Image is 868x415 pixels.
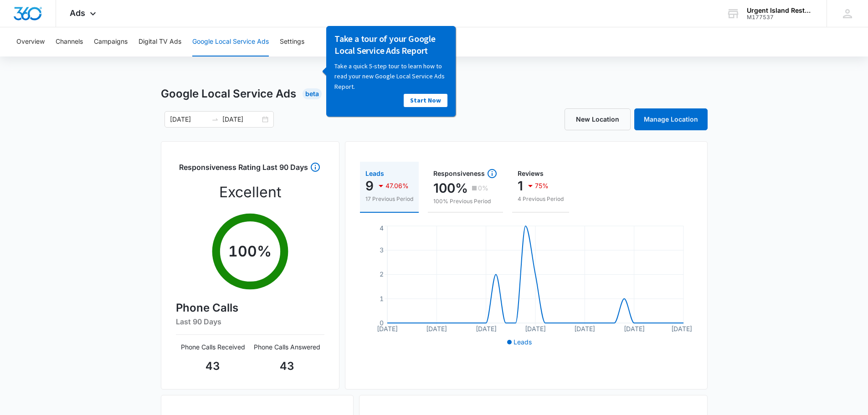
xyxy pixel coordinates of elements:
[623,325,644,333] tspan: [DATE]
[380,295,384,302] tspan: 1
[139,27,181,56] button: Digital TV Ads
[478,185,488,191] p: 0%
[426,325,447,333] tspan: [DATE]
[250,358,324,374] p: 43
[574,325,595,333] tspan: [DATE]
[303,88,322,99] div: Beta
[747,7,813,14] div: account name
[518,195,564,203] p: 4 Previous Period
[380,319,384,327] tspan: 0
[280,27,304,56] button: Settings
[170,114,208,124] input: Start date
[176,300,324,316] h4: Phone Calls
[380,270,384,278] tspan: 2
[433,181,468,195] p: 100%
[15,7,128,31] h3: Take a tour of your Google Local Service Ads Report
[525,325,546,333] tspan: [DATE]
[377,325,398,333] tspan: [DATE]
[222,114,260,124] input: End date
[16,27,45,56] button: Overview
[365,179,374,193] p: 9
[15,35,128,66] p: Take a quick 5-step tour to learn how to read your new Google Local Service Ads Report.
[475,325,496,333] tspan: [DATE]
[535,183,549,189] p: 75%
[518,170,564,177] div: Reviews
[176,316,324,327] h6: Last 90 Days
[211,116,219,123] span: swap-right
[671,325,692,333] tspan: [DATE]
[634,108,708,130] a: Manage Location
[433,197,498,205] p: 100% Previous Period
[56,27,83,56] button: Channels
[385,183,409,189] p: 47.06%
[228,241,272,262] p: 100 %
[380,246,384,254] tspan: 3
[365,170,413,177] div: Leads
[211,116,219,123] span: to
[250,342,324,352] p: Phone Calls Answered
[365,195,413,203] p: 17 Previous Period
[179,162,308,178] h3: Responsiveness Rating Last 90 Days
[518,179,523,193] p: 1
[747,14,813,20] div: account id
[94,27,128,56] button: Campaigns
[565,108,631,130] a: New Location
[161,86,296,102] h1: Google Local Service Ads
[192,27,269,56] button: Google Local Service Ads
[380,224,384,232] tspan: 4
[176,358,250,374] p: 43
[70,8,85,18] span: Ads
[433,168,498,179] div: Responsiveness
[514,338,532,346] span: Leads
[84,68,128,81] a: Start Now
[219,181,281,203] p: Excellent
[176,342,250,352] p: Phone Calls Received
